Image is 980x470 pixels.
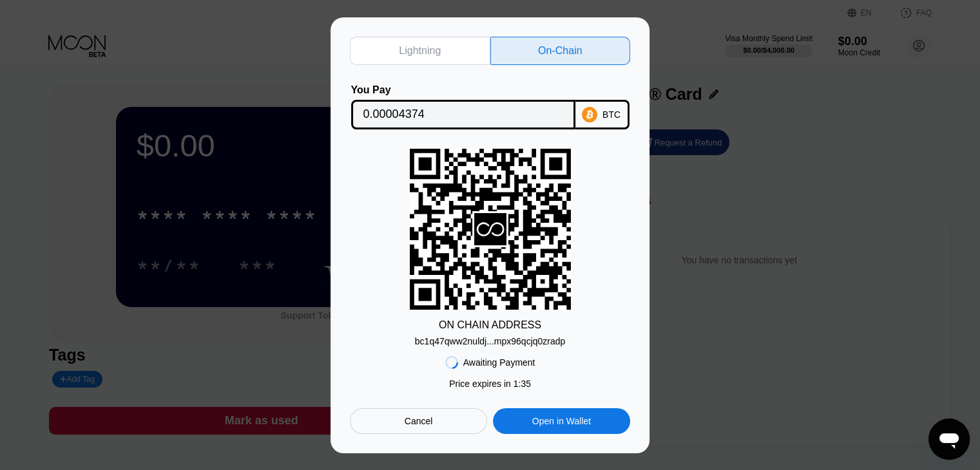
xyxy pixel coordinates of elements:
div: Price expires in [449,379,531,389]
div: Cancel [405,415,433,427]
div: Lightning [399,44,441,57]
div: Lightning [350,37,490,65]
div: Awaiting Payment [463,357,535,368]
div: BTC [602,109,620,120]
div: bc1q47qww2nuldj...mpx96qcjq0zradp [415,336,565,346]
div: You Pay [351,84,575,96]
span: 1 : 35 [514,379,531,389]
div: Open in Wallet [493,408,630,434]
div: ON CHAIN ADDRESS [439,319,541,331]
div: You PayBTC [350,84,630,129]
div: On-Chain [538,44,582,57]
div: On-Chain [490,37,631,65]
div: Cancel [350,408,487,434]
div: bc1q47qww2nuldj...mpx96qcjq0zradp [415,331,565,346]
iframe: Button to launch messaging window [928,418,970,460]
div: Open in Wallet [532,415,591,427]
